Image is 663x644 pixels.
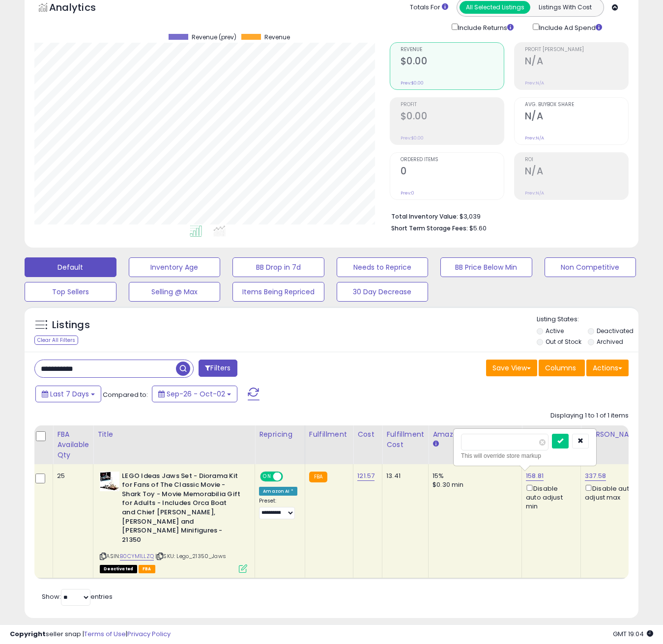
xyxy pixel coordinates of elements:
div: Include Returns [444,22,525,33]
a: Privacy Policy [127,629,171,639]
span: FBA [139,565,155,573]
h2: N/A [525,56,628,69]
div: Include Ad Spend [525,22,618,33]
span: ON [261,472,273,480]
h5: Analytics [49,0,115,17]
div: Preset: [259,498,297,520]
div: Clear All Filters [34,336,78,345]
span: Revenue [264,34,290,41]
b: Short Term Storage Fees: [391,224,468,232]
label: Deactivated [597,327,634,335]
span: ROI [525,157,628,163]
small: Amazon Fees. [432,440,438,448]
li: $3,039 [391,210,621,222]
span: Revenue (prev) [192,34,236,41]
button: Selling @ Max [129,282,221,302]
b: LEGO Ideas Jaws Set - Diorama Kit for Fans of The Classic Movie - Shark Toy - Movie Memorabilia G... [122,472,241,547]
small: Prev: $0.00 [401,80,424,86]
button: Listings With Cost [530,1,601,14]
div: Fulfillment [309,429,349,440]
button: Inventory Age [129,257,221,277]
div: Cost [357,429,378,440]
button: Non Competitive [545,257,636,277]
div: FBA Available Qty [57,429,89,460]
span: Compared to: [103,390,148,399]
span: Sep-26 - Oct-02 [167,389,225,399]
a: 121.57 [357,471,375,481]
span: | SKU: Lego_21350_Jaws [155,552,226,560]
div: Amazon Fees [432,429,518,440]
div: 13.41 [386,472,421,480]
div: $0.30 min [432,480,514,489]
div: Totals For [410,3,448,12]
span: $5.60 [469,224,487,233]
button: Actions [586,360,629,376]
label: Out of Stock [546,337,581,346]
span: Revenue [401,47,504,53]
button: Items Being Repriced [232,282,324,302]
label: Active [546,327,564,335]
b: Total Inventory Value: [391,212,458,221]
div: Repricing [259,429,301,440]
div: Displaying 1 to 1 of 1 items [550,411,629,420]
button: Top Sellers [25,282,116,302]
button: Default [25,257,116,277]
span: Columns [545,363,576,373]
h2: $0.00 [401,111,504,124]
small: Prev: N/A [525,190,544,196]
small: Prev: N/A [525,80,544,86]
h2: N/A [525,111,628,124]
button: BB Price Below Min [440,257,532,277]
a: Terms of Use [84,629,126,639]
button: BB Drop in 7d [232,257,324,277]
span: Ordered Items [401,157,504,163]
h2: N/A [525,166,628,179]
span: All listings that are unavailable for purchase on Amazon for any reason other than out-of-stock [100,565,137,573]
div: [PERSON_NAME] [585,429,643,440]
button: Needs to Reprice [337,257,429,277]
span: Avg. Buybox Share [525,102,628,108]
span: Profit [401,102,504,108]
small: Prev: 0 [401,190,414,196]
span: Profit [PERSON_NAME] [525,47,628,53]
h2: $0.00 [401,56,504,69]
div: ASIN: [100,472,247,572]
p: Listing States: [537,315,638,324]
small: FBA [309,472,327,482]
button: All Selected Listings [460,1,530,14]
div: 15% [432,472,514,480]
button: Last 7 Days [35,386,101,402]
small: Prev: $0.00 [401,135,424,141]
a: B0CYM1LLZQ [120,552,154,560]
span: OFF [282,472,297,480]
button: Sep-26 - Oct-02 [152,386,237,402]
div: This will override store markup [461,451,589,461]
div: Disable auto adjust max [585,483,640,502]
small: Prev: N/A [525,135,544,141]
button: Columns [539,360,585,376]
button: Filters [199,360,237,377]
h2: 0 [401,166,504,179]
div: Fulfillment Cost [386,429,424,450]
span: 2025-10-10 19:04 GMT [613,629,653,639]
a: 158.81 [526,471,544,481]
button: 30 Day Decrease [337,282,429,302]
img: 41XpFMUiBCL._SL40_.jpg [100,472,119,491]
div: Title [97,429,251,440]
strong: Copyright [10,629,46,639]
div: 25 [57,472,86,480]
div: Disable auto adjust min [526,483,573,511]
a: 337.58 [585,471,606,481]
label: Archived [597,337,623,346]
span: Show: entries [42,592,113,601]
div: Amazon AI * [259,487,297,496]
button: Save View [486,360,537,376]
div: seller snap | | [10,630,171,639]
h5: Listings [52,318,90,332]
span: Last 7 Days [50,389,89,399]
